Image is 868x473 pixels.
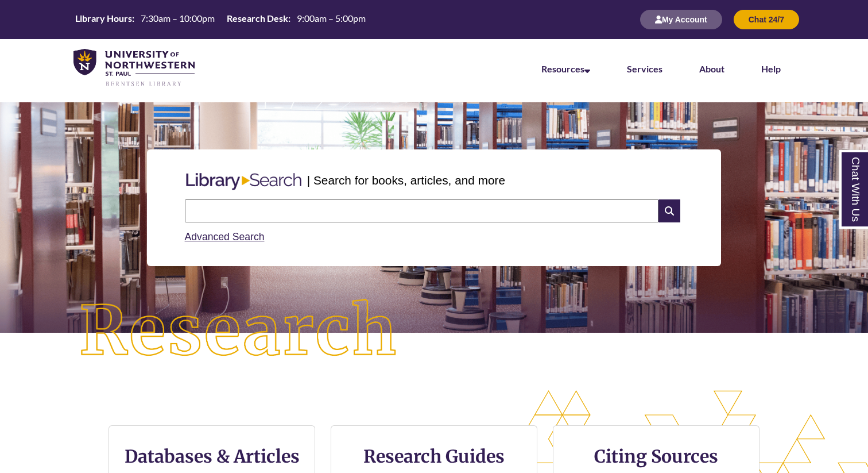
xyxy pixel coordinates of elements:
[699,63,724,74] a: About
[586,445,726,467] h3: Citing Sources
[640,10,722,29] button: My Account
[71,12,370,26] table: Hours Today
[73,49,195,87] img: UNWSP Library Logo
[180,168,307,195] img: Libary Search
[658,199,680,222] i: Search
[734,14,799,24] a: Chat 24/7
[297,13,366,24] span: 9:00am – 5:00pm
[185,231,265,243] a: Advanced Search
[541,63,590,74] a: Resources
[71,12,370,28] a: Hours Today
[627,63,662,74] a: Services
[141,13,215,24] span: 7:30am – 10:00pm
[44,264,434,399] img: Research
[118,445,305,467] h3: Databases & Articles
[340,445,528,467] h3: Research Guides
[734,10,799,29] button: Chat 24/7
[307,171,505,189] p: | Search for books, articles, and more
[640,14,722,24] a: My Account
[71,12,136,25] th: Library Hours:
[222,12,292,25] th: Research Desk:
[761,63,781,74] a: Help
